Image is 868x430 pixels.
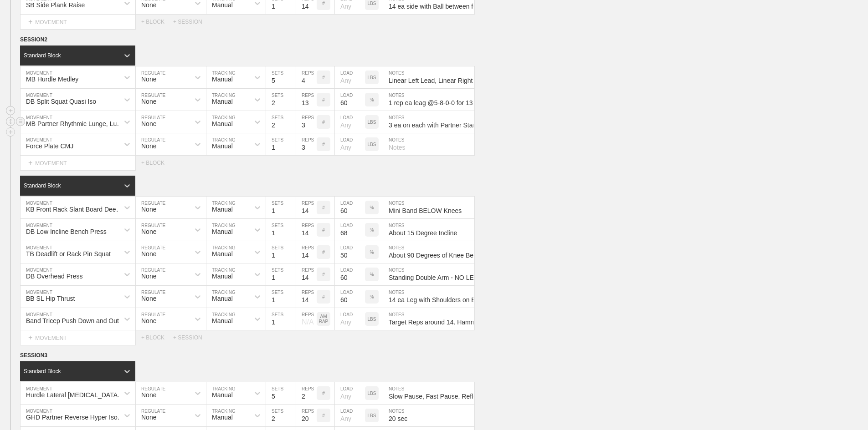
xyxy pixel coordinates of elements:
[141,334,173,341] div: + BLOCK
[335,219,365,241] input: Any
[26,228,107,235] div: DB Low Incline Bench Press
[370,205,374,210] p: %
[322,294,325,299] p: #
[141,250,156,258] div: None
[383,286,474,308] input: Notes
[28,159,32,167] span: +
[335,66,365,88] input: Any
[26,295,75,302] div: BB SL Hip Thrust
[141,228,156,235] div: None
[141,1,156,9] div: None
[141,142,156,150] div: None
[296,312,317,326] div: N/A
[212,76,233,83] div: Manual
[24,182,61,189] div: Standard Block
[322,75,325,80] p: #
[26,120,125,127] div: MB Partner Rhythmic Lunge, Lunge, Squat
[26,250,111,258] div: TB Deadlift or Rack Pin Squat
[26,273,83,280] div: DB Overhead Press
[383,66,474,88] input: Notes
[335,111,365,133] input: Any
[383,241,474,263] input: Notes
[26,317,119,324] div: Band Tricep Push Down and Out
[173,19,210,25] div: + SESSION
[383,308,474,330] input: Notes
[368,142,376,147] p: LBS
[322,142,325,147] p: #
[141,317,156,324] div: None
[212,98,233,105] div: Manual
[822,386,868,430] iframe: Chat Widget
[20,352,47,359] span: SESSION 3
[26,391,125,399] div: Hurdle Lateral [MEDICAL_DATA] Series
[212,142,233,150] div: Manual
[322,250,325,255] p: #
[141,76,156,83] div: None
[141,206,156,213] div: None
[383,133,474,155] input: Notes
[322,97,325,102] p: #
[20,36,47,43] span: SESSION 2
[26,98,96,105] div: DB Split Squat Quasi Iso
[383,263,474,285] input: Notes
[26,206,125,213] div: KB Front Rack Slant Board Deep Squat w/ Mini Band
[322,228,325,233] p: #
[212,317,233,324] div: Manual
[212,295,233,302] div: Manual
[335,197,365,218] input: Any
[368,75,376,80] p: LBS
[212,228,233,235] div: Manual
[212,206,233,213] div: Manual
[370,228,374,233] p: %
[212,120,233,127] div: Manual
[26,142,73,150] div: Force Plate CMJ
[317,314,330,324] p: AM RAP
[141,160,173,166] div: + BLOCK
[370,294,374,299] p: %
[28,334,32,341] span: +
[368,1,376,6] p: LBS
[212,273,233,280] div: Manual
[335,133,365,155] input: Any
[368,317,376,322] p: LBS
[335,89,365,111] input: Any
[335,241,365,263] input: Any
[322,1,325,6] p: #
[335,263,365,285] input: Any
[212,1,233,9] div: Manual
[28,18,32,25] span: +
[383,89,474,111] input: Notes
[141,19,173,25] div: + BLOCK
[383,219,474,241] input: Notes
[141,273,156,280] div: None
[322,120,325,125] p: #
[20,15,136,30] div: MOVEMENT
[141,295,156,302] div: None
[370,272,374,277] p: %
[370,250,374,255] p: %
[370,97,374,102] p: %
[20,156,136,171] div: MOVEMENT
[335,405,365,426] input: Any
[368,391,376,396] p: LBS
[141,391,156,399] div: None
[26,76,78,83] div: MB Hurdle Medley
[383,197,474,218] input: Notes
[322,391,325,396] p: #
[368,413,376,418] p: LBS
[322,413,325,418] p: #
[335,308,365,330] input: Any
[24,52,61,59] div: Standard Block
[368,120,376,125] p: LBS
[141,120,156,127] div: None
[24,368,61,374] div: Standard Block
[212,250,233,258] div: Manual
[322,205,325,210] p: #
[20,330,136,345] div: MOVEMENT
[212,414,233,421] div: Manual
[26,1,85,9] div: SB Side Plank Raise
[383,111,474,133] input: Notes
[212,391,233,399] div: Manual
[335,382,365,404] input: Any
